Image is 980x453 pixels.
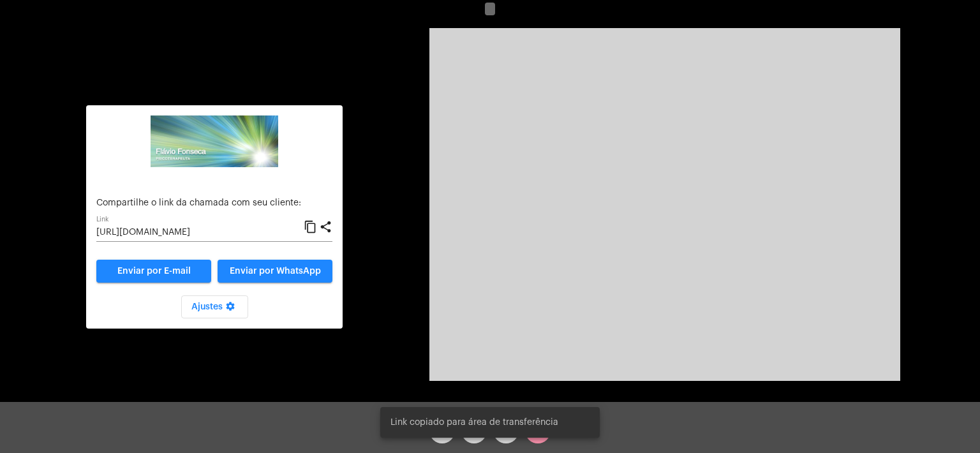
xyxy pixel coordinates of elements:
[181,295,248,318] button: Ajustes
[96,260,211,283] a: Enviar por E-mail
[390,416,558,429] span: Link copiado para área de transferência
[319,219,332,235] mat-icon: share
[151,115,278,167] img: ad486f29-800c-4119-1513-e8219dc03dae.png
[304,219,317,235] mat-icon: content_copy
[191,302,238,311] span: Ajustes
[117,267,191,276] span: Enviar por E-mail
[230,267,321,276] span: Enviar por WhatsApp
[96,198,332,208] p: Compartilhe o link da chamada com seu cliente:
[223,301,238,316] mat-icon: settings
[218,260,332,283] button: Enviar por WhatsApp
